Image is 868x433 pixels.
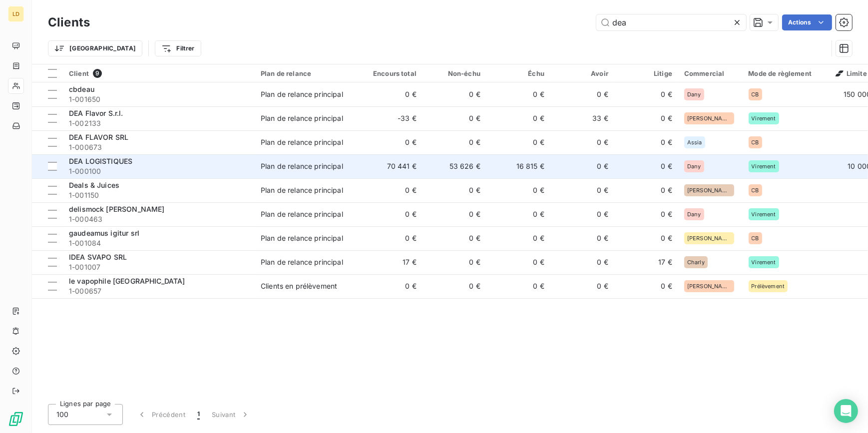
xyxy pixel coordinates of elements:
[550,82,614,106] td: 0 €
[93,69,102,78] span: 9
[486,250,550,274] td: 0 €
[8,6,24,22] div: LD
[486,274,550,298] td: 0 €
[261,209,343,219] div: Plan de relance principal
[423,250,486,274] td: 0 €
[782,14,832,30] button: Actions
[69,277,185,285] span: le vapophile [GEOGRAPHIC_DATA]
[69,69,89,77] span: Client
[69,142,249,152] span: 1-000673
[550,226,614,250] td: 0 €
[752,259,776,265] span: Virement
[69,166,249,176] span: 1-000100
[56,410,68,420] span: 100
[69,109,123,117] span: DEA Flavor S.r.l.
[423,274,486,298] td: 0 €
[550,250,614,274] td: 0 €
[261,69,353,77] div: Plan de relance
[492,69,544,77] div: Échu
[486,82,550,106] td: 0 €
[687,115,731,121] span: [PERSON_NAME]
[261,233,343,243] div: Plan de relance principal
[752,187,759,193] span: CB
[620,69,672,77] div: Litige
[261,89,343,99] div: Plan de relance principal
[614,178,678,202] td: 0 €
[752,283,785,289] span: Prélèvement
[359,130,423,154] td: 0 €
[486,154,550,178] td: 16 815 €
[261,281,337,291] div: Clients en prélèvement
[359,106,423,130] td: -33 €
[550,154,614,178] td: 0 €
[365,69,417,77] div: Encours total
[486,178,550,202] td: 0 €
[359,202,423,226] td: 0 €
[752,91,759,97] span: CB
[359,178,423,202] td: 0 €
[614,274,678,298] td: 0 €
[550,202,614,226] td: 0 €
[614,226,678,250] td: 0 €
[8,411,24,427] img: Logo LeanPay
[261,137,343,147] div: Plan de relance principal
[69,286,249,296] span: 1-000657
[359,274,423,298] td: 0 €
[687,91,701,97] span: Dany
[69,94,249,104] span: 1-001650
[69,214,249,224] span: 1-000463
[486,202,550,226] td: 0 €
[684,69,737,77] div: Commercial
[752,115,776,121] span: Virement
[206,404,256,425] button: Suivant
[614,202,678,226] td: 0 €
[687,187,731,193] span: [PERSON_NAME]
[752,235,759,241] span: CB
[429,69,480,77] div: Non-échu
[423,202,486,226] td: 0 €
[596,14,746,30] input: Rechercher
[69,190,249,200] span: 1-001150
[614,250,678,274] td: 17 €
[191,404,206,425] button: 1
[752,139,759,145] span: CB
[261,161,343,171] div: Plan de relance principal
[614,82,678,106] td: 0 €
[423,82,486,106] td: 0 €
[550,130,614,154] td: 0 €
[687,139,702,145] span: Assia
[687,211,701,217] span: Dany
[687,235,731,241] span: [PERSON_NAME]
[69,157,132,165] span: DEA LOGISTIQUES
[69,181,119,189] span: Deals & Juices
[752,211,776,217] span: Virement
[359,82,423,106] td: 0 €
[359,154,423,178] td: 70 441 €
[486,226,550,250] td: 0 €
[752,163,776,169] span: Virement
[155,40,201,56] button: Filtrer
[614,130,678,154] td: 0 €
[69,229,139,237] span: gaudeamus igitur srl
[749,69,824,77] div: Mode de règlement
[69,238,249,248] span: 1-001084
[261,113,343,123] div: Plan de relance principal
[550,274,614,298] td: 0 €
[261,257,343,267] div: Plan de relance principal
[614,106,678,130] td: 0 €
[69,118,249,128] span: 1-002133
[48,13,90,31] h3: Clients
[550,106,614,130] td: 33 €
[423,106,486,130] td: 0 €
[423,154,486,178] td: 53 626 €
[687,163,701,169] span: Dany
[423,178,486,202] td: 0 €
[69,253,127,261] span: IDEA SVAPO SRL
[261,185,343,195] div: Plan de relance principal
[687,283,731,289] span: [PERSON_NAME]
[131,404,191,425] button: Précédent
[48,40,142,56] button: [GEOGRAPHIC_DATA]
[69,262,249,272] span: 1-001007
[359,250,423,274] td: 17 €
[614,154,678,178] td: 0 €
